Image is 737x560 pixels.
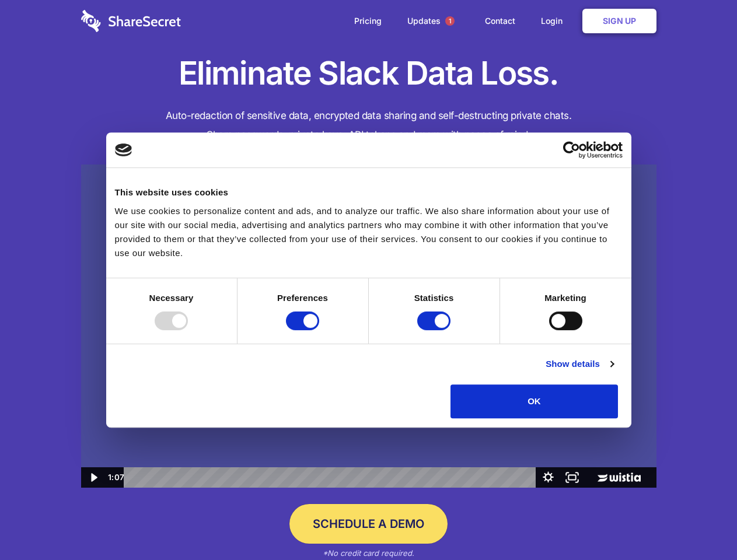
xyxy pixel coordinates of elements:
button: Show settings menu [536,467,560,488]
a: Show details [546,357,613,371]
a: Contact [473,3,527,39]
div: This website uses cookies [115,185,623,199]
strong: Preferences [277,293,328,303]
span: 1 [445,16,455,26]
div: Playbar [133,467,530,488]
strong: Statistics [414,293,454,303]
a: Schedule a Demo [289,504,448,544]
a: Login [529,3,580,39]
img: logo [115,143,132,156]
strong: Necessary [149,293,194,303]
button: Fullscreen [560,467,584,488]
div: We use cookies to personalize content and ads, and to analyze our traffic. We also share informat... [115,204,623,260]
a: Wistia Logo -- Learn More [584,467,656,488]
a: Pricing [343,3,393,39]
button: OK [450,384,618,418]
img: Sharesecret [81,164,656,488]
img: logo-wordmark-white-trans-d4663122ce5f474addd5e946df7df03e33cb6a1c49d2221995e7729f52c070b2.svg [81,10,181,32]
h4: Auto-redaction of sensitive data, encrypted data sharing and self-destructing private chats. Shar... [81,106,656,145]
strong: Marketing [544,293,586,303]
a: Sign Up [582,9,656,33]
h1: Eliminate Slack Data Loss. [81,52,656,94]
button: Play Video [81,467,105,488]
a: Usercentrics Cookiebot - opens in a new window [521,141,623,159]
em: *No credit card required. [323,548,414,558]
